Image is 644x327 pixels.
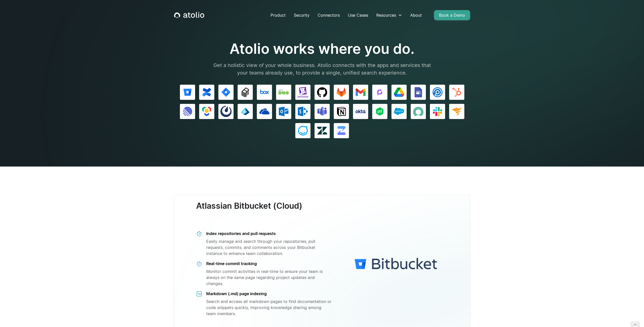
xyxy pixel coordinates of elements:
a: Use Cases [344,10,372,20]
div: Resources [372,10,406,20]
a: Security [290,10,314,20]
img: logo [339,212,452,317]
div: Index repositories and pull requests [206,231,332,236]
iframe: Chat Widget [619,303,644,327]
a: Product [266,10,290,20]
a: Book a Demo [434,10,470,20]
p: Get a holistic view of your whole business. Atolio connects with the apps and services that your ... [208,61,436,77]
div: Easily manage and search through your repositories, pull requests, commits, and comments across y... [206,238,332,256]
a: home [174,12,204,18]
div: Monitor commit activities in real-time to ensure your team is always on the same page regarding p... [206,268,332,287]
div: Real-time commit tracking [206,261,332,266]
div: Markdown (.md) page indexing [206,291,332,296]
div: Search and access all markdown pages to find documentation or code snippets quickly, improving kn... [206,298,332,317]
div: Resources [376,12,396,18]
a: Connectors [314,10,344,20]
h1: Atolio works where you do. [208,40,436,57]
h3: Atlassian Bitbucket (Cloud) [196,201,302,221]
a: About [406,10,426,20]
